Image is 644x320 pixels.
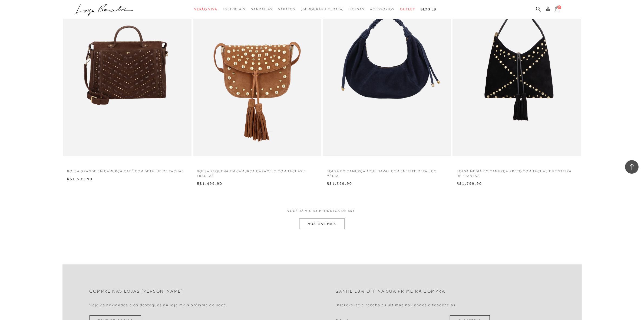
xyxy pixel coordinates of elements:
[223,4,246,14] a: categoryNavScreenReaderText
[348,209,355,219] span: 153
[288,209,312,213] span: VOCê JÁ VIU
[457,181,482,186] span: R$1.799,90
[251,7,273,11] span: Sandálias
[421,7,436,11] span: BLOG LB
[299,219,345,229] button: MOSTRAR MAIS
[67,177,93,181] span: R$1.599,90
[327,181,352,186] span: R$1.399,90
[349,7,365,11] span: Bolsas
[63,166,191,174] a: BOLSA GRANDE EM CAMURÇA CAFÉ COM DETALHE DE TACHAS
[336,303,457,307] h4: Inscreva-se e receba as últimas novidades e tendências.
[313,209,318,219] span: 12
[90,303,228,307] h4: Veja as novidades e os destaques da loja mais próxima de você.
[319,209,347,213] span: PRODUTOS DE
[370,4,395,14] a: categoryNavScreenReaderText
[197,181,222,186] span: R$1.499,90
[251,4,273,14] a: categoryNavScreenReaderText
[278,4,295,14] a: categoryNavScreenReaderText
[223,7,246,11] span: Essenciais
[90,289,183,294] h2: Compre nas lojas [PERSON_NAME]
[400,4,415,14] a: categoryNavScreenReaderText
[349,4,365,14] a: categoryNavScreenReaderText
[278,7,295,11] span: Sapatos
[400,7,415,11] span: Outlet
[557,5,561,9] span: 0
[453,166,581,178] a: BOLSA MÉDIA EM CAMURÇA PRETO COM TACHAS E PONTEIRA DE FRANJAS
[301,4,344,14] a: noSubCategoriesText
[301,7,344,11] span: [DEMOGRAPHIC_DATA]
[323,166,451,178] a: BOLSA EM CAMURÇA AZUL NAVAL COM ENFEITE METÁLICO MÉDIA
[194,7,217,11] span: Verão Viva
[193,166,321,178] a: BOLSA PEQUENA EM CAMURÇA CARAMELO COM TACHAS E FRANJAS
[370,7,395,11] span: Acessórios
[336,289,445,294] h2: Ganhe 10% off na sua primeira compra
[421,4,436,14] a: BLOG LB
[553,6,561,13] button: 0
[194,4,217,14] a: categoryNavScreenReaderText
